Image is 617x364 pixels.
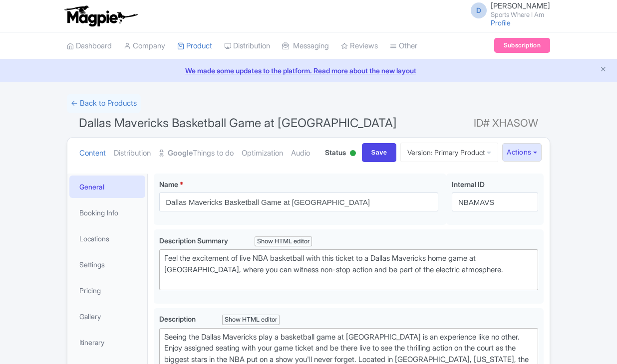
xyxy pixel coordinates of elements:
[168,148,193,159] strong: Google
[164,253,533,287] div: Feel the excitement of live NBA basketball with this ticket to a Dallas Mavericks home game at [G...
[69,305,145,328] a: Gallery
[242,138,283,169] a: Optimization
[159,236,230,245] span: Description Summary
[491,18,511,27] a: Profile
[348,146,358,162] div: Active
[69,176,145,198] a: General
[124,32,165,60] a: Company
[291,138,310,169] a: Audio
[79,116,397,130] span: Dallas Mavericks Basketball Game at [GEOGRAPHIC_DATA]
[69,331,145,354] a: Itinerary
[222,315,280,325] div: Show HTML editor
[177,32,212,60] a: Product
[79,138,106,169] a: Content
[69,201,145,224] a: Booking Info
[465,2,550,18] a: D [PERSON_NAME] Sports Where I Am
[255,236,312,247] div: Show HTML editor
[491,1,550,10] span: [PERSON_NAME]
[159,180,178,188] span: Name
[114,138,151,169] a: Distribution
[224,32,270,60] a: Distribution
[69,253,145,276] a: Settings
[400,143,498,162] a: Version: Primary Product
[69,279,145,302] a: Pricing
[159,138,234,169] a: GoogleThings to do
[600,64,607,76] button: Close announcement
[325,147,346,158] span: Status
[62,5,139,27] img: logo-ab69f6fb50320c5b225c76a69d11143b.png
[390,32,417,60] a: Other
[282,32,329,60] a: Messaging
[67,94,141,113] a: ← Back to Products
[491,11,550,18] small: Sports Where I Am
[6,65,611,76] a: We made some updates to the platform. Read more about the new layout
[362,143,397,162] input: Save
[452,180,485,188] span: Internal ID
[69,227,145,250] a: Locations
[494,38,550,53] a: Subscription
[502,143,542,162] button: Actions
[471,2,487,18] span: D
[67,32,112,60] a: Dashboard
[341,32,378,60] a: Reviews
[474,113,538,133] span: ID# XHASOW
[159,315,197,323] span: Description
